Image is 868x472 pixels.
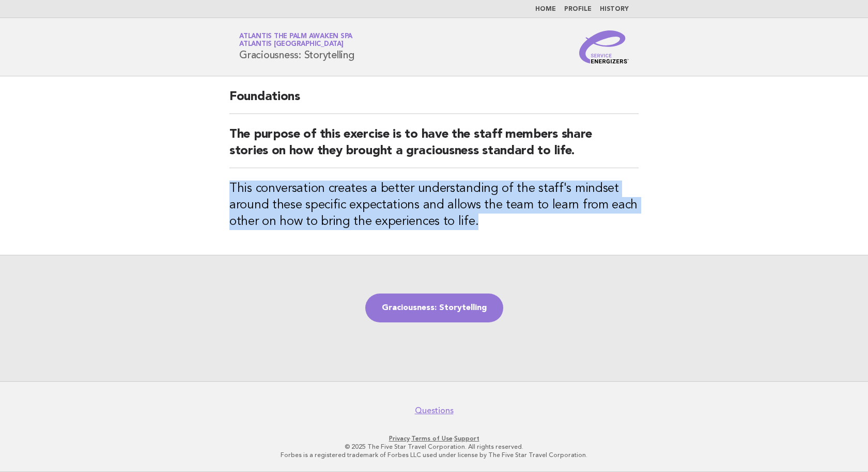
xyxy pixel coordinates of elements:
[579,30,629,63] img: Service Energizers
[239,33,352,47] a: Atlantis The Palm Awaken SpaAtlantis [GEOGRAPHIC_DATA]
[118,434,750,443] p: · ·
[564,6,592,12] a: Profile
[118,451,750,459] p: Forbes is a registered trademark of Forbes LLC used under license by The Five Star Travel Corpora...
[239,41,344,48] span: Atlantis [GEOGRAPHIC_DATA]
[229,126,639,168] h2: The purpose of this exercise is to have the staff members share stories on how they brought a gra...
[600,6,629,12] a: History
[365,294,503,322] a: Graciousness: Storytelling
[454,435,479,442] a: Support
[229,89,639,114] h2: Foundations
[239,34,354,60] h1: Graciousness: Storytelling
[118,443,750,451] p: © 2025 The Five Star Travel Corporation. All rights reserved.
[411,435,453,442] a: Terms of Use
[229,181,639,230] h3: This conversation creates a better understanding of the staff's mindset around these specific exp...
[389,435,410,442] a: Privacy
[415,405,454,416] a: Questions
[535,6,556,12] a: Home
